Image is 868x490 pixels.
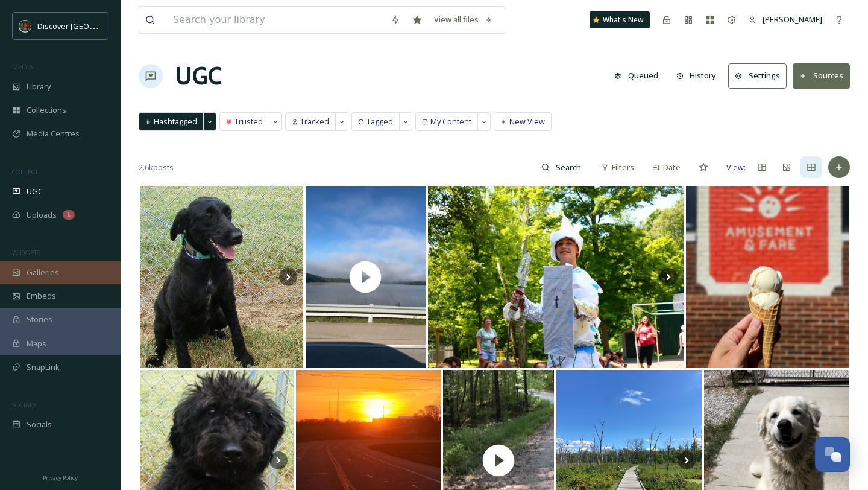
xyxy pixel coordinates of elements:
a: UGC [175,58,222,94]
span: COLLECT [12,167,38,176]
span: Tracked [300,116,329,127]
span: Media Centres [27,128,80,139]
a: History [670,64,729,87]
span: Socials [27,419,52,430]
div: 1 [63,210,75,220]
span: Galleries [27,267,59,278]
a: View all files [428,8,498,31]
span: Collections [27,104,66,116]
span: Uploads [27,209,57,221]
a: [PERSON_NAME] [743,8,828,31]
a: Privacy Policy [43,469,78,484]
img: The Junior Girls suited up and showed off their armor on the runway. #suitup #juniorgirls #hillto... [428,186,684,367]
span: Date [663,162,681,173]
span: SOCIALS [12,400,36,409]
a: What's New [590,11,650,28]
span: Privacy Policy [43,474,78,482]
span: Maps [27,338,46,349]
img: SIN-logo.svg [19,20,31,32]
span: 2.6k posts [139,162,174,173]
span: Filters [612,162,634,173]
button: Queued [608,64,664,87]
button: Open Chat [815,437,850,472]
span: Stories [27,314,52,325]
span: Embeds [27,290,56,302]
span: UGC [27,186,43,197]
span: SnapLink [27,361,60,373]
span: My Content [430,116,471,127]
a: Settings [728,63,793,88]
button: Settings [728,63,787,88]
button: Sources [793,63,850,88]
input: Search [550,155,589,179]
img: NEW housemade Chamomile Raw Honey Swirl ice cream featuring local ingredients blended at Decades.... [686,186,849,367]
span: Library [27,81,51,92]
span: MEDIA [12,62,33,71]
span: [PERSON_NAME] [763,14,822,25]
span: Hashtagged [154,116,197,127]
span: Trusted [234,116,263,127]
span: View: [726,162,746,173]
input: Search your library [167,7,385,33]
span: WIDGETS [12,248,40,257]
span: Discover [GEOGRAPHIC_DATA][US_STATE] [37,20,188,31]
img: Meet Mia! This playful and outgoing Doodle Mix is about a year and half. Mia loves to play and se... [140,186,303,367]
button: History [670,64,723,87]
span: New View [509,116,545,127]
span: Tagged [366,116,393,127]
a: Queued [608,64,670,87]
img: thumbnail [306,186,426,367]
